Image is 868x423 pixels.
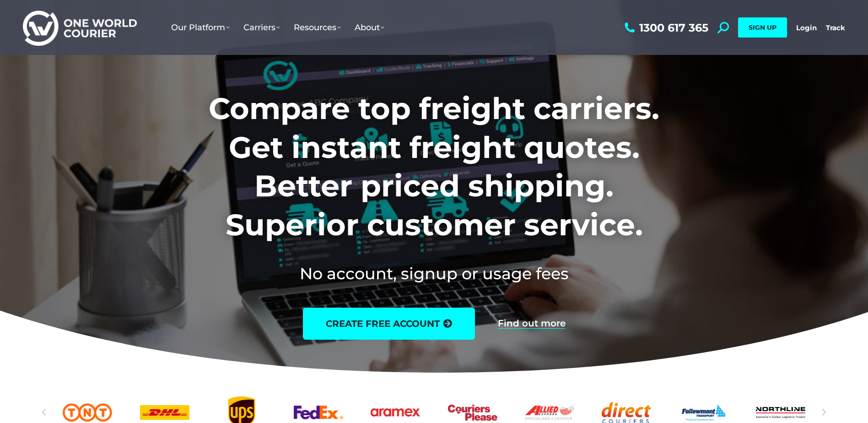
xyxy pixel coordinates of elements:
a: Carriers [237,13,287,42]
span: Resources [294,22,341,33]
a: Login [796,23,817,32]
span: SIGN UP [749,23,776,32]
span: Carriers [243,22,280,33]
a: SIGN UP [738,17,787,38]
a: Find out more [498,319,566,329]
h1: Compare top freight carriers. Get instant freight quotes. Better priced shipping. Superior custom... [148,89,720,244]
img: One World Courier [23,9,137,46]
a: 1300 617 365 [622,22,708,33]
a: Our Platform [164,13,237,42]
span: Our Platform [171,22,230,33]
a: Resources [287,13,348,42]
a: Track [826,23,845,32]
a: About [348,13,391,42]
span: About [355,22,384,33]
a: create free account [303,308,475,340]
h2: No account, signup or usage fees [148,262,720,285]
